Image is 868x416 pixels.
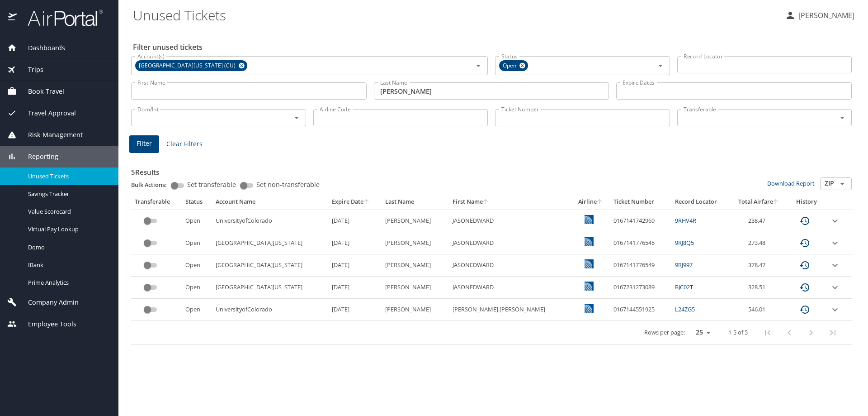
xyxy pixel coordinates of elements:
span: Virtual Pay Lookup [28,225,108,234]
img: United Airlines [585,304,594,313]
td: JASONEDWARD [449,210,572,232]
td: [PERSON_NAME] [382,254,448,277]
td: 546.01 [730,299,788,321]
p: Bulk Actions: [131,181,174,189]
td: [PERSON_NAME] [382,299,448,321]
td: 0167141776549 [610,254,671,277]
td: 0167141776545 [610,232,671,254]
button: sort [363,199,370,205]
th: Status [182,194,212,210]
td: [DATE] [328,299,382,321]
button: Clear Filters [163,136,206,153]
span: Trips [17,65,43,75]
span: Company Admin [17,297,79,307]
button: Filter [129,135,159,153]
td: Open [182,299,212,321]
button: sort [773,199,779,205]
th: Total Airfare [730,194,788,210]
span: Value Scorecard [28,207,108,216]
div: Transferable [135,198,178,206]
img: icon-airportal.png [8,9,18,27]
td: [GEOGRAPHIC_DATA][US_STATE] [212,254,328,277]
a: BJC02T [675,283,693,291]
span: Set transferable [187,182,236,188]
td: Open [182,254,212,277]
td: [PERSON_NAME] [382,277,448,299]
td: 378.47 [730,254,788,277]
img: United Airlines [585,215,594,224]
td: JASONEDWARD [449,277,572,299]
td: UniversityofColorado [212,299,328,321]
span: [GEOGRAPHIC_DATA][US_STATE] (CU) [135,61,241,71]
h3: 5 Results [131,162,852,177]
span: Filter [137,138,152,149]
th: First Name [449,194,572,210]
td: [DATE] [328,232,382,254]
th: Expire Date [328,194,382,210]
td: [DATE] [328,277,382,299]
td: Open [182,232,212,254]
button: [PERSON_NAME] [781,7,858,24]
td: 0167231273089 [610,277,671,299]
span: IBank [28,261,108,269]
td: [GEOGRAPHIC_DATA][US_STATE] [212,232,328,254]
div: [GEOGRAPHIC_DATA][US_STATE] (CU) [135,60,247,71]
th: Account Name [212,194,328,210]
a: L24ZG5 [675,305,695,313]
td: 273.48 [730,232,788,254]
div: Open [499,60,528,71]
button: expand row [830,260,840,271]
span: Open [499,61,522,71]
span: Unused Tickets [28,172,108,181]
td: [PERSON_NAME] [382,210,448,232]
td: 0167144551925 [610,299,671,321]
th: Airline [571,194,609,210]
p: Rows per page: [644,330,685,335]
p: [PERSON_NAME] [796,10,854,21]
button: expand row [830,282,840,293]
td: [PERSON_NAME].[PERSON_NAME] [449,299,572,321]
img: 8rwABk7GC6UtGatwAAAABJRU5ErkJggg== [585,237,594,246]
td: [GEOGRAPHIC_DATA][US_STATE] [212,277,328,299]
a: 9RJ997 [675,261,693,269]
button: Open [836,177,849,190]
td: JASONEDWARD [449,254,572,277]
th: Record Locator [671,194,730,210]
td: Open [182,210,212,232]
span: Set non-transferable [256,182,320,188]
td: 238.47 [730,210,788,232]
th: Last Name [382,194,448,210]
a: 9RHV4R [675,216,696,225]
button: Open [836,111,849,124]
h1: Unused Tickets [133,1,778,29]
img: 8rwABk7GC6UtGatwAAAABJRU5ErkJggg== [585,282,594,291]
a: 9RJ8Q5 [675,239,694,247]
th: History [788,194,826,210]
button: Open [472,59,485,72]
button: sort [597,199,603,205]
td: UniversityofColorado [212,210,328,232]
span: Domo [28,243,108,252]
td: [PERSON_NAME] [382,232,448,254]
button: expand row [830,238,840,249]
img: United Airlines [585,259,594,268]
h2: Filter unused tickets [133,40,854,54]
td: JASONEDWARD [449,232,572,254]
span: Clear Filters [166,139,203,150]
span: Savings Tracker [28,190,108,198]
p: 1-5 of 5 [728,330,748,335]
span: Travel Approval [17,108,76,118]
span: Book Travel [17,86,64,96]
span: Prime Analytics [28,278,108,287]
img: airportal-logo.png [18,9,103,27]
td: [DATE] [328,210,382,232]
td: [DATE] [328,254,382,277]
span: Risk Management [17,130,83,140]
button: Open [290,111,303,124]
span: Dashboards [17,43,65,53]
span: Reporting [17,152,58,162]
td: 0167141742969 [610,210,671,232]
td: Open [182,277,212,299]
span: Employee Tools [17,319,76,329]
table: custom pagination table [131,194,852,345]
